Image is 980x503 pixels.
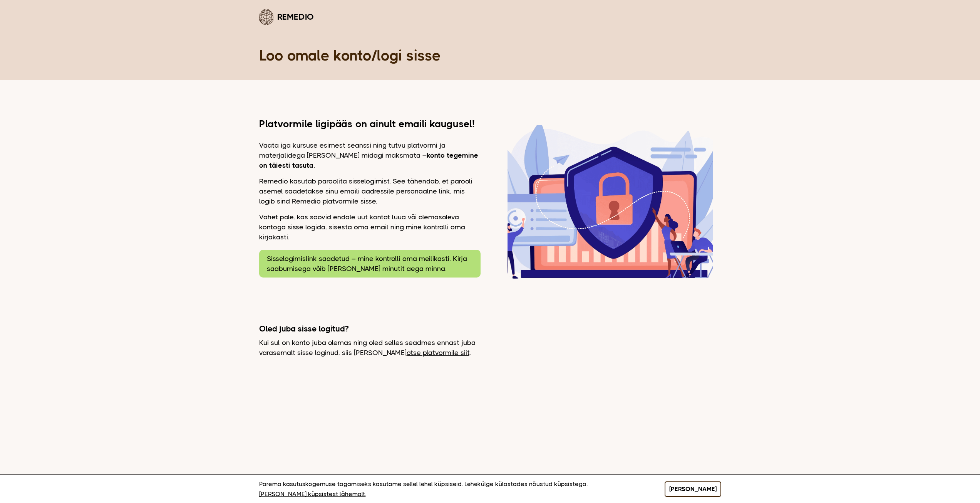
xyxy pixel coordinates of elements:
[259,479,645,499] p: Parema kasutuskogemuse tagamiseks kasutame sellel lehel küpsiseid. Lehekülge külastades nõustud k...
[259,9,273,25] img: Remedio logo
[267,254,473,274] p: Sisselogimislink saadetud – mine kontrolli oma meilikasti. Kirja saabumisega võib [PERSON_NAME] m...
[259,176,481,206] p: Remedio kasutab paroolita sisselogimist. See tähendab, et parooli asemel saadetakse sinu emaili a...
[259,338,490,358] p: Kui sul on konto juba olemas ning oled selles seadmes ennast juba varasemalt sisse loginud, siis ...
[259,119,481,129] h2: Platvormile ligipääs on ainult emaili kaugusel!
[259,140,481,170] p: Vaata iga kursuse esimest seanssi ning tutvu platvormi ja materjalidega [PERSON_NAME] midagi maks...
[407,349,469,357] a: otse platvormile siit
[259,212,481,242] p: Vahet pole, kas soovid endale uut kontot luua või olemasoleva kontoga sisse logida, sisesta oma e...
[259,8,314,26] a: Remedio
[259,489,366,499] a: [PERSON_NAME] küpsistest lähemalt.
[665,481,721,497] button: [PERSON_NAME]
[259,46,721,65] h1: Loo omale konto/logi sisse
[259,324,490,334] h2: Oled juba sisse logitud?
